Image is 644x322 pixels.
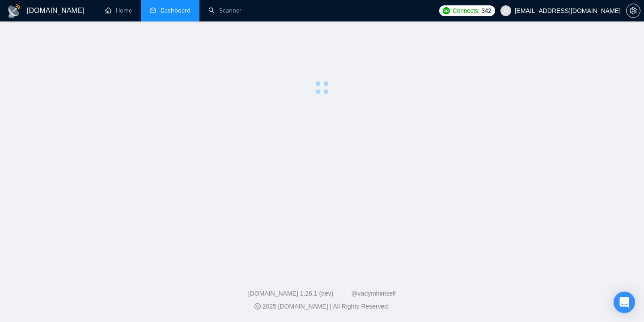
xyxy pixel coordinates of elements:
[150,7,156,13] span: dashboard
[626,4,640,18] button: setting
[351,290,396,297] a: @vadymhimself
[453,6,479,16] span: Connects:
[626,7,640,14] a: setting
[481,6,491,16] span: 342
[7,302,637,311] div: 2025 [DOMAIN_NAME] | All Rights Reserved.
[503,8,509,14] span: user
[105,7,132,14] a: homeHome
[208,7,241,14] a: searchScanner
[161,7,191,14] span: Dashboard
[248,290,334,297] a: [DOMAIN_NAME] 1.26.1 (dev)
[627,7,640,14] span: setting
[254,303,261,309] span: copyright
[443,7,450,14] img: upwork-logo.png
[614,292,635,313] div: Open Intercom Messenger
[7,4,21,18] img: logo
